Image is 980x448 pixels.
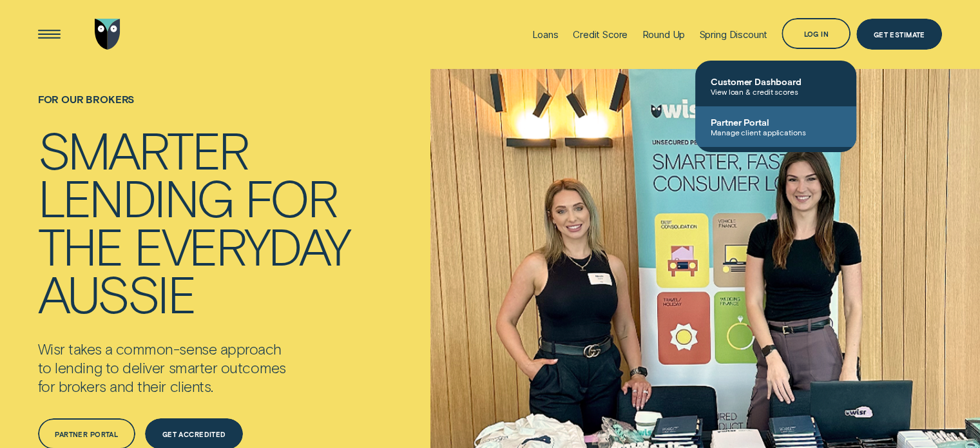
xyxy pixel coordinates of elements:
span: Manage client applications [711,128,841,137]
div: Round Up [642,28,685,41]
div: for [245,173,336,220]
span: Customer Dashboard [711,76,841,87]
p: Wisr takes a common-sense approach to lending to deliver smarter outcomes for brokers and their c... [38,340,336,396]
span: Partner Portal [711,117,841,128]
div: Loans [532,28,559,41]
div: the [38,221,122,269]
button: Open Menu [34,19,64,50]
div: Spring Discount [699,28,767,41]
div: lending [38,173,233,220]
img: Wisr [95,19,120,50]
h1: For Our Brokers [38,93,350,125]
button: Log in [782,18,850,49]
div: Smarter [38,125,248,173]
div: everyday [134,221,349,269]
div: Credit Score [573,28,628,41]
a: Get Estimate [856,19,942,50]
a: Customer DashboardView loan & credit scores [695,66,856,106]
a: Partner PortalManage client applications [695,106,856,147]
span: View loan & credit scores [711,87,841,96]
div: Aussie [38,269,195,317]
h4: Smarter lending for the everyday Aussie [38,125,350,317]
